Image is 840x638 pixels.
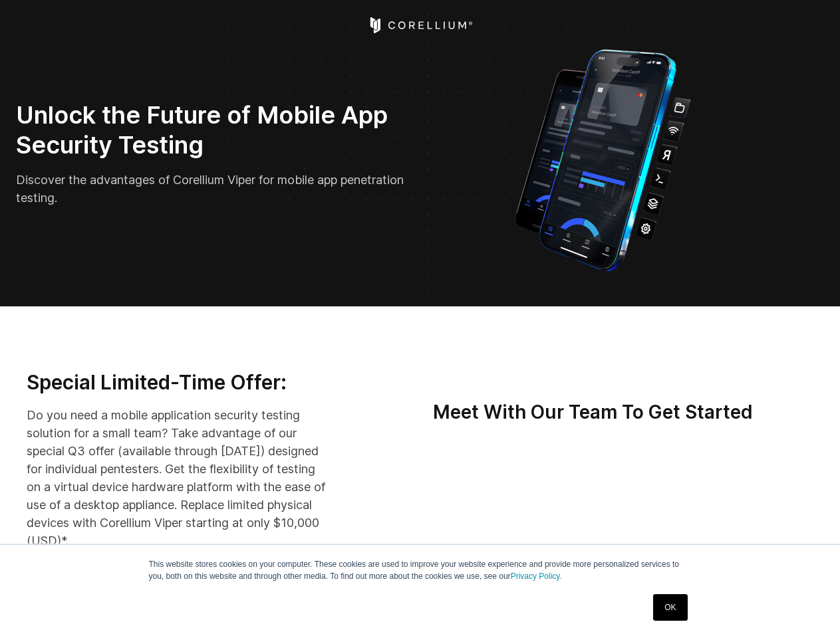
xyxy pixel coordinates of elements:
[27,370,329,395] h3: Special Limited-Time Offer:
[16,100,411,160] h2: Unlock the Future of Mobile App Security Testing
[511,572,562,581] a: Privacy Policy.
[433,401,753,423] strong: Meet With Our Team To Get Started
[503,43,703,274] img: Corellium_VIPER_Hero_1_1x
[653,594,687,621] a: OK
[149,558,692,582] p: This website stores cookies on your computer. These cookies are used to improve your website expe...
[16,173,404,205] span: Discover the advantages of Corellium Viper for mobile app penetration testing.
[367,17,473,33] a: Corellium Home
